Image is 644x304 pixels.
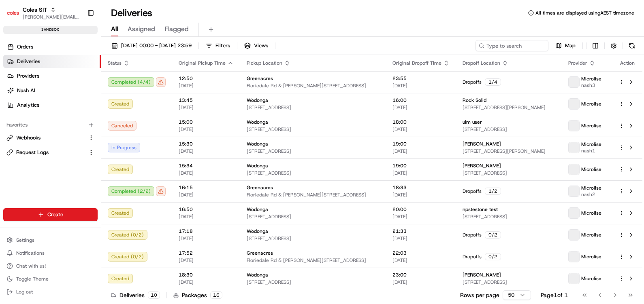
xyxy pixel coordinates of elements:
span: [PERSON_NAME] [463,163,501,169]
span: All [111,24,118,34]
button: Settings [3,234,98,246]
span: 22:03 [392,250,450,256]
span: 21:33 [392,228,450,234]
span: Orders [17,43,33,51]
button: Coles SIT [23,6,47,14]
span: Greenacres [247,75,273,82]
span: Microlise [581,185,601,191]
span: Dropoffs [463,232,482,238]
div: Packages [173,291,222,299]
span: [DATE] [179,213,234,220]
div: Action [619,60,636,66]
span: Wodonga [247,141,268,147]
span: Microlise [581,166,601,173]
span: [DATE] [392,235,450,242]
span: [DATE] [179,126,234,133]
span: 23:00 [392,272,450,278]
div: sandbox [3,26,98,34]
span: [STREET_ADDRESS] [247,213,380,220]
span: Original Pickup Time [179,60,226,66]
span: 18:30 [179,272,234,278]
button: Toggle Theme [3,273,98,285]
span: [STREET_ADDRESS] [463,213,555,220]
span: [STREET_ADDRESS] [463,279,555,285]
span: 15:00 [179,119,234,125]
span: Original Dropoff Time [392,60,441,66]
span: Rock Solid [463,97,486,103]
span: Providers [17,72,39,80]
input: Type to search [476,40,548,51]
span: Pickup Location [247,60,282,66]
span: Microlise [581,232,601,238]
p: Rows per page [460,291,499,299]
span: 17:52 [179,250,234,256]
span: Map [565,42,576,49]
span: Views [254,42,268,49]
span: Log out [16,289,33,295]
button: Map [552,40,579,51]
a: Deliveries [3,55,101,68]
span: 15:34 [179,163,234,169]
span: Wodonga [247,163,268,169]
span: [DATE] [179,170,234,176]
span: [DATE] [392,170,450,176]
div: 16 [210,291,222,299]
span: [DATE] 00:00 - [DATE] 23:59 [121,42,192,49]
span: 16:15 [179,184,234,191]
button: Refresh [626,40,638,51]
span: Webhooks [16,134,41,141]
span: [DATE] [392,82,450,89]
a: Request Logs [6,149,85,156]
span: [DATE] [392,126,450,133]
div: 1 / 2 [485,188,501,195]
span: [STREET_ADDRESS] [247,235,380,242]
div: 1 / 4 [485,78,501,86]
a: Nash AI [3,84,101,97]
span: [PERSON_NAME] [463,141,501,147]
span: Microlise [581,210,601,216]
button: [PERSON_NAME][EMAIL_ADDRESS][PERSON_NAME][PERSON_NAME][DOMAIN_NAME] [23,14,81,20]
span: Create [47,211,63,218]
span: 20:00 [392,206,450,213]
span: 16:50 [179,206,234,213]
span: Wodonga [247,97,268,103]
span: 19:00 [392,141,450,147]
span: [STREET_ADDRESS] [247,104,380,111]
button: Coles SITColes SIT[PERSON_NAME][EMAIL_ADDRESS][PERSON_NAME][PERSON_NAME][DOMAIN_NAME] [3,3,84,23]
span: 18:33 [392,184,450,191]
span: 12:50 [179,75,234,82]
span: Notifications [16,250,45,256]
span: [DATE] [392,279,450,285]
span: 23:55 [392,75,450,82]
button: Chat with us! [3,260,98,272]
span: 17:18 [179,228,234,234]
span: Floriedale Rd & [PERSON_NAME][STREET_ADDRESS] [247,82,380,89]
span: Microlise [581,141,601,148]
span: Toggle Theme [16,276,49,282]
span: Microlise [581,275,601,282]
span: 16:00 [392,97,450,103]
span: Request Logs [16,149,49,156]
button: Create [3,208,98,221]
div: Deliveries [111,291,160,299]
span: Microlise [581,253,601,260]
span: nash3 [581,82,601,89]
span: [DATE] [392,257,450,264]
span: Greenacres [247,250,273,256]
span: [DATE] [179,235,234,242]
span: [DATE] [392,213,450,220]
span: [DATE] [392,148,450,154]
a: Providers [3,70,101,82]
span: [STREET_ADDRESS] [463,170,555,176]
button: Notifications [3,247,98,259]
a: Analytics [3,99,101,112]
span: 18:00 [392,119,450,125]
span: Filters [215,42,230,49]
a: Webhooks [6,134,85,141]
span: Chat with us! [16,263,46,269]
span: Settings [16,237,34,243]
span: [DATE] [179,192,234,198]
span: nash1 [581,148,601,154]
span: Provider [568,60,587,66]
